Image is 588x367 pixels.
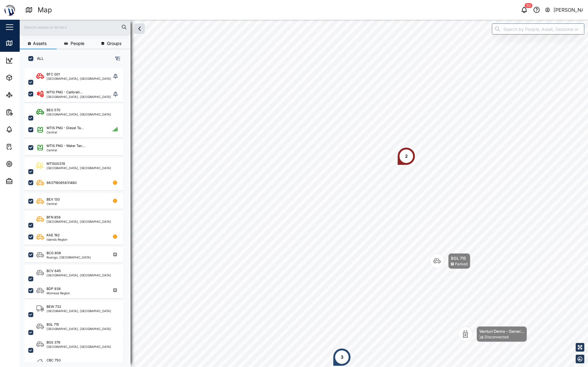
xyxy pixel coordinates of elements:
div: Momase Region [47,292,70,295]
div: MTIS PNG - Diesel Ta... [47,125,83,131]
div: Map marker [397,147,416,165]
div: Map marker [333,348,351,366]
div: Map [38,5,52,15]
div: Map marker [458,326,527,342]
div: Dashboard [16,57,44,64]
div: Alarms [16,126,35,133]
div: [GEOGRAPHIC_DATA], [GEOGRAPHIC_DATA] [47,327,111,330]
div: Venturi Demo - Gener... [479,328,524,334]
div: CBC 750 [47,358,61,363]
div: [GEOGRAPHIC_DATA], [GEOGRAPHIC_DATA] [47,113,111,116]
input: Search assets or drivers [23,22,127,32]
div: Ruango, [GEOGRAPHIC_DATA] [47,256,91,259]
div: MTIS00374 [47,161,65,166]
div: Map [16,40,30,47]
div: Admin [16,178,34,185]
div: BGL 715 [451,255,468,261]
div: BEG 570 [47,108,60,113]
div: BCG 808 [47,251,61,256]
div: Central [47,149,85,152]
label: ALL [33,56,44,61]
span: Assets [33,41,47,46]
div: BGS 376 [47,340,60,345]
div: 863719065831480 [47,180,77,186]
div: [GEOGRAPHIC_DATA], [GEOGRAPHIC_DATA] [47,77,111,80]
div: Central [47,202,60,205]
canvas: Map [20,20,588,367]
div: Islands Region [47,238,67,241]
div: Sites [16,92,31,98]
img: Main Logo [3,3,17,17]
div: 3 [341,354,343,361]
div: [GEOGRAPHIC_DATA], [GEOGRAPHIC_DATA] [47,309,111,312]
div: BEX 130 [47,197,60,202]
div: 2 [405,153,408,160]
div: BFN 856 [47,215,61,220]
div: Central [47,131,83,134]
span: Groups [107,41,121,46]
div: BGL 715 [47,322,59,327]
div: [PERSON_NAME] [554,6,583,14]
div: Disconnected [485,334,509,340]
div: BCV 645 [47,268,61,274]
div: [GEOGRAPHIC_DATA], [GEOGRAPHIC_DATA] [47,345,111,348]
div: KAE 192 [47,233,60,238]
div: Settings [16,161,38,167]
div: Parked [455,261,468,267]
button: [PERSON_NAME] [545,6,583,14]
div: MTIS PNG - Water Tan... [47,143,85,149]
div: [GEOGRAPHIC_DATA], [GEOGRAPHIC_DATA] [47,220,111,223]
div: grid [25,66,130,362]
div: MTIS PNG - Calibrati... [47,90,83,95]
div: Assets [16,74,35,81]
div: BFC 001 [47,72,60,77]
span: People [71,41,84,46]
div: [GEOGRAPHIC_DATA], [GEOGRAPHIC_DATA] [47,166,111,169]
input: Search by People, Asset, Geozone or Place [492,23,584,35]
div: Tasks [16,143,33,150]
div: BEW 732 [47,304,61,309]
div: [GEOGRAPHIC_DATA], [GEOGRAPHIC_DATA] [47,274,111,277]
div: 50 [525,3,533,8]
div: BDP 938 [47,286,61,292]
div: [GEOGRAPHIC_DATA], [GEOGRAPHIC_DATA] [47,95,111,98]
div: Map marker [430,253,470,269]
div: Reports [16,109,37,116]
